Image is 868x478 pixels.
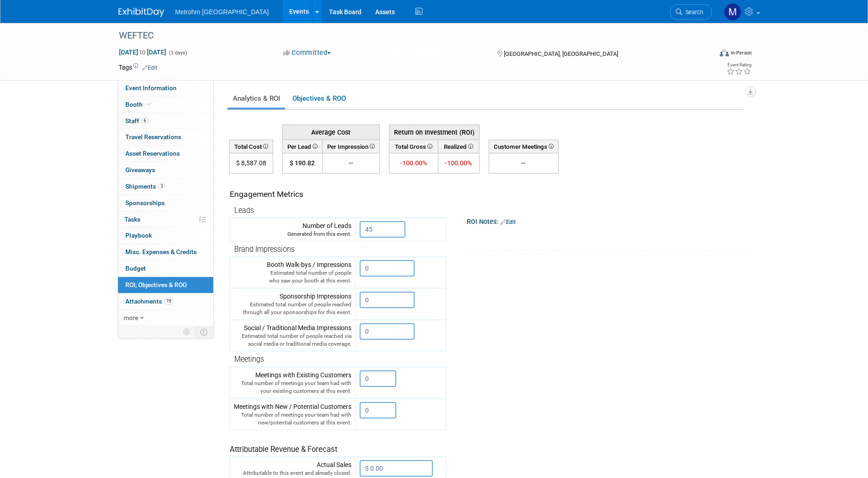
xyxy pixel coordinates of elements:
a: Playbook [118,228,213,244]
div: Attributable to this event and already closed. [234,469,351,477]
span: Booth [125,101,153,108]
div: In-Person [730,49,752,56]
span: [DATE] [DATE] [119,48,167,56]
div: WEFTEC [116,27,698,44]
a: ROI, Objectives & ROO [118,277,213,293]
a: Staff6 [118,113,213,129]
div: Event Rating [727,63,751,67]
div: Number of Leads [234,221,351,238]
td: Toggle Event Tabs [194,326,213,338]
th: Total Cost [229,140,273,153]
span: Shipments [125,183,165,190]
th: Average Cost [282,125,379,140]
th: Return on Investment (ROI) [389,125,479,140]
span: Attachments [125,298,173,305]
a: more [118,310,213,326]
th: Realized [438,140,479,153]
span: Brand Impressions [234,245,295,254]
div: ROI Notes: [467,215,747,227]
a: Analytics & ROI [227,90,285,108]
span: 3 [158,183,165,190]
a: Edit [142,65,157,71]
a: Giveaways [118,162,213,178]
span: Search [682,9,703,16]
td: $ 8,587.08 [229,153,273,174]
div: Engagement Metrics [230,189,442,200]
div: Estimated total number of people reached through all your sponsorships for this event. [234,301,351,316]
i: Booth reservation complete [147,102,151,107]
span: more [124,314,138,321]
img: Michelle Simoes [724,3,741,21]
span: Event Information [125,84,177,92]
div: Event Format [658,48,752,61]
span: Meetings [234,355,264,364]
div: Sponsorship Impressions [234,292,351,316]
span: [GEOGRAPHIC_DATA], [GEOGRAPHIC_DATA] [504,50,618,57]
span: -- [349,159,353,167]
span: -100.00% [400,159,427,167]
a: Search [670,4,712,20]
img: Format-Inperson.png [720,49,729,56]
th: Customer Meetings [489,140,558,153]
span: Tasks [124,216,140,223]
span: -100.00% [445,159,472,167]
span: ROI, Objectives & ROO [125,281,187,288]
a: Event Information [118,80,213,96]
div: Estimated total number of people who saw your booth at this event. [234,269,351,285]
a: Edit [501,219,516,225]
span: Travel Reservations [125,133,181,141]
div: -- [493,158,555,168]
div: Meetings with Existing Customers [234,370,351,395]
th: Per Impression [322,140,379,153]
span: Asset Reservations [125,150,180,157]
img: ExhibitDay [119,8,164,17]
a: Attachments19 [118,293,213,310]
a: Booth [118,97,213,113]
span: Metrohm [GEOGRAPHIC_DATA] [175,8,269,16]
div: Meetings with New / Potential Customers [234,402,351,427]
a: Objectives & ROO [287,90,351,108]
div: Booth Walk-bys / Impressions [234,260,351,285]
th: Per Lead [282,140,322,153]
span: Budget [125,265,146,272]
a: Shipments3 [118,179,213,195]
th: Total Gross [389,140,438,153]
span: 6 [141,117,148,124]
span: Staff [125,117,148,125]
div: Actual Sales [234,460,351,477]
td: Tags [119,63,157,72]
div: Estimated total number of people reached via social media or traditional media coverage. [234,332,351,348]
td: Personalize Event Tab Strip [179,326,195,338]
span: Leads [234,206,254,215]
span: $ 190.82 [290,159,315,167]
a: Sponsorships [118,195,213,211]
div: Total number of meetings your team had with new/potential customers at this event. [234,411,351,427]
a: Asset Reservations [118,146,213,162]
div: Social / Traditional Media Impressions [234,323,351,348]
span: Sponsorships [125,199,165,206]
a: Tasks [118,212,213,228]
span: 19 [164,298,173,304]
a: Travel Reservations [118,129,213,145]
div: Attributable Revenue & Forecast [230,433,442,455]
a: Misc. Expenses & Credits [118,244,213,260]
div: Total number of meetings your team had with your existing customers at this event. [234,380,351,395]
div: Generated from this event. [234,230,351,238]
span: (3 days) [168,50,187,56]
span: Giveaways [125,166,155,174]
a: Budget [118,261,213,277]
button: Committed [280,48,334,58]
span: Misc. Expenses & Credits [125,248,197,255]
span: Playbook [125,232,152,239]
span: to [138,49,147,56]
